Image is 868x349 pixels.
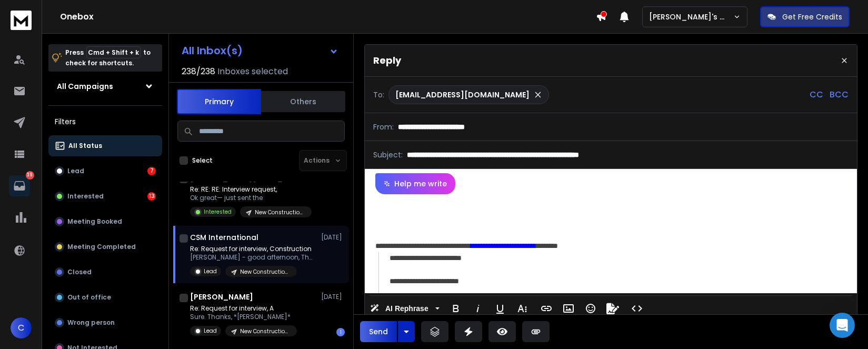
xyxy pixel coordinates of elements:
p: Closed [67,268,92,276]
p: New ConstructionX [240,268,291,276]
p: Lead [204,267,217,275]
p: Subject: [373,149,403,160]
p: Press to check for shortcuts. [65,47,151,68]
p: Reply [373,53,401,68]
button: Italic (⌘I) [468,298,488,319]
p: From: [373,122,394,132]
p: Re: Request for interview, A [190,304,297,313]
p: Lead [204,327,217,335]
img: logo [11,11,32,30]
p: Re: RE: RE: Interview request, [190,185,312,194]
button: C [11,317,32,338]
button: Meeting Completed [48,236,162,257]
button: More Text [512,298,532,319]
p: BCC [830,88,849,101]
h1: All Campaigns [57,81,113,92]
p: Lead [67,167,84,175]
button: Help me write [375,173,455,194]
button: Interested13 [48,186,162,207]
p: Meeting Completed [67,243,136,251]
p: [EMAIL_ADDRESS][DOMAIN_NAME] [395,89,530,100]
p: [DATE] [321,293,345,301]
p: Ok great— just sent the [190,194,312,202]
p: [PERSON_NAME]'s Workspace [649,12,733,22]
h3: Inboxes selected [217,65,288,78]
button: Underline (⌘U) [490,298,510,319]
button: Others [261,90,345,113]
button: Lead7 [48,161,162,182]
p: Get Free Credits [782,12,842,22]
label: Select [192,156,213,165]
p: Sure. Thanks, *[PERSON_NAME]* [190,313,297,321]
p: Interested [204,208,232,216]
div: Open Intercom Messenger [830,313,855,338]
p: Re: Request for interview, Construction [190,245,316,253]
a: 38 [9,175,30,196]
h1: CSM International [190,232,258,243]
p: Interested [67,192,104,201]
button: Insert Image (⌘P) [558,298,578,319]
span: 238 / 238 [182,65,215,78]
p: New ConstructionX [255,208,305,216]
button: Bold (⌘B) [446,298,466,319]
h3: Filters [48,114,162,129]
h1: All Inbox(s) [182,45,243,56]
button: Wrong person [48,312,162,333]
button: Closed [48,262,162,283]
button: Code View [627,298,647,319]
p: Out of office [67,293,111,302]
h1: Onebox [60,11,596,23]
p: To: [373,89,384,100]
button: Insert Link (⌘K) [536,298,556,319]
p: Meeting Booked [67,217,122,226]
button: Primary [177,89,261,114]
button: Send [360,321,397,342]
div: 1 [336,328,345,336]
p: All Status [68,142,102,150]
span: AI Rephrase [383,304,431,313]
p: CC [810,88,823,101]
button: AI Rephrase [368,298,442,319]
p: 38 [26,171,34,180]
button: All Status [48,135,162,156]
button: Meeting Booked [48,211,162,232]
button: All Campaigns [48,76,162,97]
div: 7 [147,167,156,175]
p: [PERSON_NAME] - good afternoon, Thank [190,253,316,262]
button: Emoticons [581,298,601,319]
h1: [PERSON_NAME] [190,292,253,302]
button: Get Free Credits [760,6,850,27]
span: Cmd + Shift + k [86,46,141,58]
button: All Inbox(s) [173,40,347,61]
p: [DATE] [321,233,345,242]
button: Out of office [48,287,162,308]
div: 13 [147,192,156,201]
p: Wrong person [67,318,115,327]
p: New ConstructionX [240,327,291,335]
button: Signature [603,298,623,319]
